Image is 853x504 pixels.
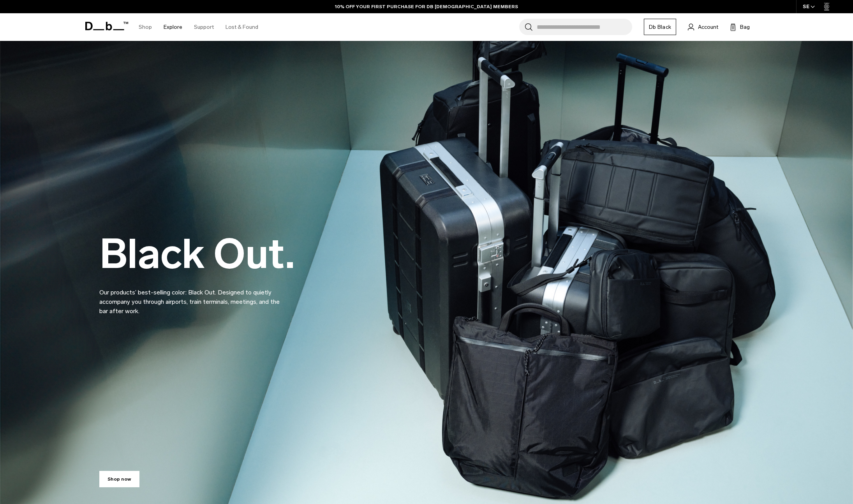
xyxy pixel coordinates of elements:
a: Shop [139,13,152,41]
h2: Black Out. [99,234,295,275]
a: Explore [164,13,182,41]
a: 10% OFF YOUR FIRST PURCHASE FOR DB [DEMOGRAPHIC_DATA] MEMBERS [335,3,518,10]
button: Bag [730,22,750,32]
p: Our products’ best-selling color: Black Out. Designed to quietly accompany you through airports, ... [99,278,286,316]
span: Bag [740,23,750,31]
a: Shop now [99,471,139,487]
span: Account [698,23,718,31]
a: Db Black [644,19,676,35]
a: Account [688,22,718,32]
a: Lost & Found [226,13,258,41]
a: Support [194,13,214,41]
nav: Main Navigation [133,13,264,41]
